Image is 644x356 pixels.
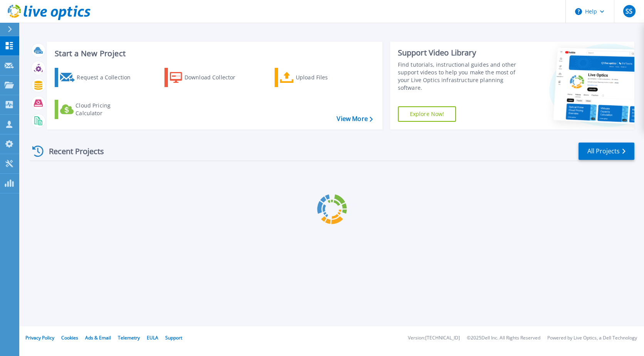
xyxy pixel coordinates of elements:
div: Recent Projects [30,142,114,161]
a: EULA [147,334,158,341]
a: Cookies [61,334,78,341]
a: All Projects [579,143,634,160]
div: Request a Collection [77,70,138,85]
a: Explore Now! [398,106,456,122]
a: Support [165,334,182,341]
span: SS [626,8,632,14]
li: Version: [TECHNICAL_ID] [408,336,460,341]
li: © 2025 Dell Inc. All Rights Reserved [467,336,540,341]
div: Upload Files [296,70,357,85]
a: Ads & Email [85,334,111,341]
a: Privacy Policy [25,334,54,341]
a: Cloud Pricing Calculator [55,100,141,119]
div: Find tutorials, instructional guides and other support videos to help you make the most of your L... [398,61,522,92]
li: Powered by Live Optics, a Dell Technology [547,336,637,341]
a: Telemetry [118,334,140,341]
div: Download Collector [184,70,246,85]
a: Download Collector [164,68,250,87]
h3: Start a New Project [55,49,372,58]
a: Request a Collection [55,68,141,87]
a: Upload Files [275,68,361,87]
a: View More [337,115,372,123]
div: Support Video Library [398,48,522,58]
div: Cloud Pricing Calculator [75,102,137,117]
